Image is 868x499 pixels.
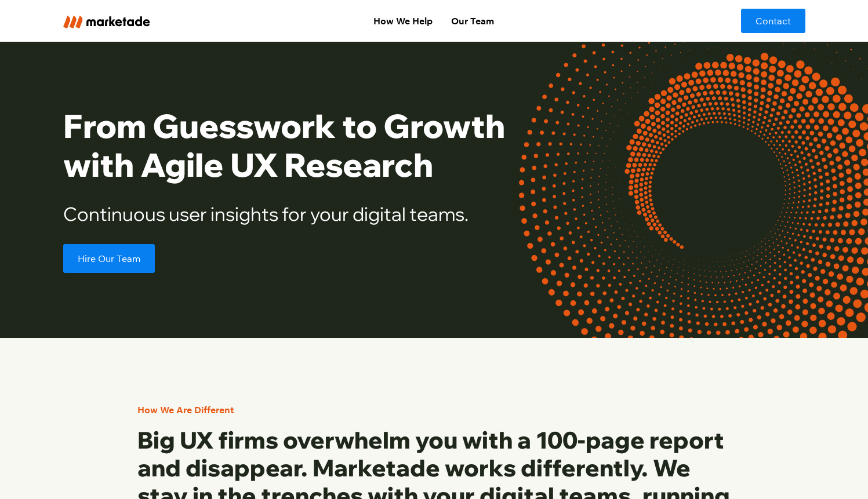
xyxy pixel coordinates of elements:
[137,403,234,417] div: How We Are Different
[364,9,442,32] a: How We Help
[741,9,805,33] a: Contact
[63,13,218,28] a: home
[442,9,503,32] a: Our Team
[63,203,560,225] h2: Continuous user insights for your digital teams.
[63,107,560,184] h1: From Guesswork to Growth with Agile UX Research
[63,244,155,273] a: Hire Our Team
